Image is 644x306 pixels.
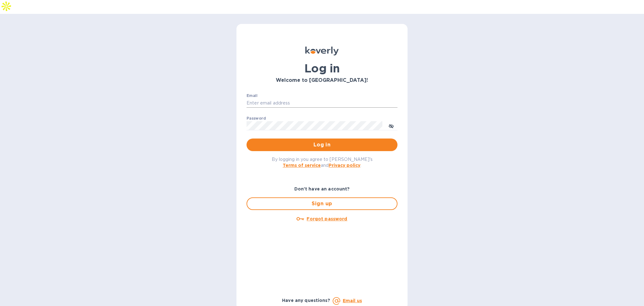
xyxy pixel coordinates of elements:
span: Log in [252,141,392,149]
input: Enter email address [247,99,397,108]
button: Sign up [247,197,397,210]
h3: Welcome to [GEOGRAPHIC_DATA]! [247,77,397,83]
span: By logging in you agree to [PERSON_NAME]'s and . [272,157,373,168]
u: Forgot password [307,216,347,221]
a: Terms of service [283,163,321,168]
label: Password [247,116,266,120]
b: Have any questions? [282,298,330,303]
label: Email [247,94,258,98]
span: Sign up [252,200,392,207]
img: Koverly [305,47,339,55]
button: toggle password visibility [385,119,397,132]
a: Email us [343,298,362,303]
h1: Log in [247,62,397,75]
button: Log in [247,139,397,151]
b: Don't have an account? [294,186,350,191]
a: Privacy policy [329,163,360,168]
